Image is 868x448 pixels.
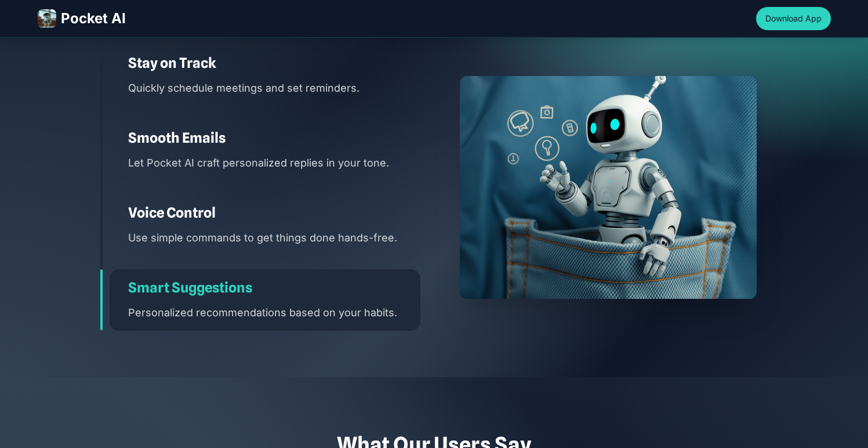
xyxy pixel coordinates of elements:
[38,9,56,28] img: Pocket AI robot mascot
[128,229,420,246] p: Use simple commands to get things done hands-free.
[128,304,420,321] p: Personalized recommendations based on your habits.
[756,7,831,30] button: Download App
[128,129,420,147] h3: Smooth Emails
[128,54,420,73] h3: Stay on Track
[128,204,420,222] h3: Voice Control
[128,154,420,171] p: Let Pocket AI craft personalized replies in your tone.
[128,279,420,297] h3: Smart Suggestions
[128,80,420,96] p: Quickly schedule meetings and set reminders.
[61,9,126,28] span: Pocket AI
